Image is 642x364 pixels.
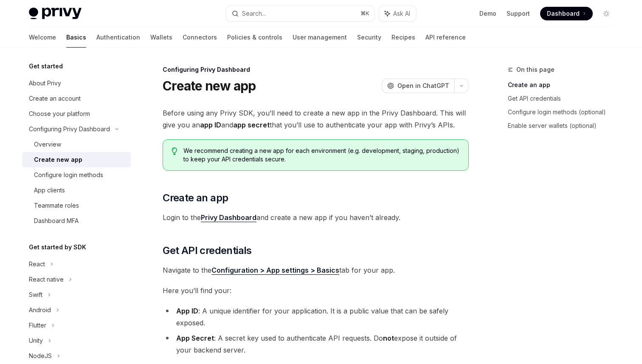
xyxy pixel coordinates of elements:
a: Security [357,27,381,48]
div: Dashboard MFA [34,216,79,226]
a: Authentication [96,27,140,48]
h5: Get started by SDK [29,242,86,252]
span: On this page [516,65,555,75]
a: Wallets [150,27,172,48]
a: Welcome [29,27,56,48]
span: Here you’ll find your: [163,285,469,296]
a: Create an app [508,78,620,92]
span: ⌘ K [360,10,369,17]
li: : A unique identifier for your application. It is a public value that can be safely exposed. [163,305,469,329]
div: Configuring Privy Dashboard [29,124,110,134]
img: light logo [29,8,82,20]
div: React native [29,274,64,285]
a: Support [507,9,530,18]
div: Teammate roles [34,200,79,211]
a: Configure login methods [22,167,131,183]
div: Configuring Privy Dashboard [163,65,469,74]
strong: App ID [176,307,198,315]
a: Recipes [391,27,415,48]
div: Unity [29,336,43,346]
strong: App Secret [176,334,214,342]
span: Before using any Privy SDK, you’ll need to create a new app in the Privy Dashboard. This will giv... [163,107,469,131]
div: Overview [34,139,61,150]
strong: not [383,334,394,342]
a: Privy Dashboard [201,213,256,222]
div: React [29,259,45,269]
a: Connectors [183,27,217,48]
h1: Create new app [163,78,256,93]
span: We recommend creating a new app for each environment (e.g. development, staging, production) to k... [183,147,460,164]
span: Login to the and create a new app if you haven’t already. [163,212,469,223]
div: Flutter [29,320,46,330]
a: Configure login methods (optional) [508,105,620,119]
svg: Tip [172,147,177,155]
div: App clients [34,185,65,195]
button: Open in ChatGPT [382,79,454,93]
div: About Privy [29,78,61,88]
a: Policies & controls [227,27,282,48]
span: Ask AI [393,9,410,18]
a: Dashboard [540,7,593,20]
a: Choose your platform [22,106,131,121]
a: Dashboard MFA [22,213,131,229]
a: Get API credentials [508,92,620,105]
span: Open in ChatGPT [397,82,449,90]
a: API reference [425,27,466,48]
a: Create new app [22,152,131,167]
span: Navigate to the tab for your app. [163,264,469,276]
a: Basics [66,27,86,48]
div: Configure login methods [34,170,103,180]
h5: Get started [29,61,63,71]
a: Configuration > App settings > Basics [211,266,339,275]
li: : A secret key used to authenticate API requests. Do expose it outside of your backend server. [163,332,469,356]
div: Create an account [29,93,81,104]
span: Create an app [163,191,228,205]
a: Teammate roles [22,198,131,213]
a: Create an account [22,91,131,106]
div: Android [29,305,51,315]
div: Create new app [34,155,82,165]
div: NodeJS [29,351,52,361]
div: Swift [29,290,42,300]
a: Demo [479,9,496,18]
button: Search...⌘K [226,6,374,21]
a: User management [293,27,347,48]
strong: app ID [200,121,221,129]
button: Ask AI [379,6,416,21]
a: About Privy [22,76,131,91]
a: App clients [22,183,131,198]
div: Choose your platform [29,109,90,119]
span: Dashboard [547,9,580,18]
strong: app secret [233,121,270,129]
button: Toggle dark mode [600,7,613,20]
a: Overview [22,137,131,152]
a: Enable server wallets (optional) [508,119,620,133]
span: Get API credentials [163,244,252,257]
div: Search... [242,8,266,19]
